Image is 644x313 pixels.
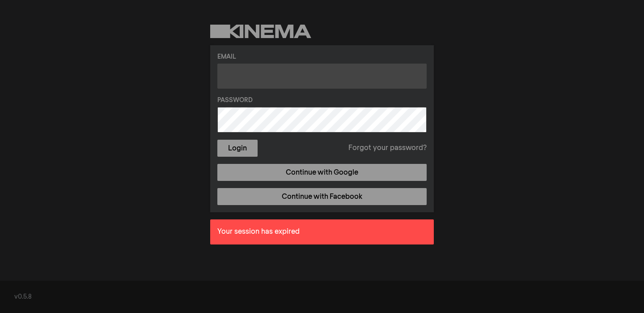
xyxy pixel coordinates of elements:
div: v0.5.8 [14,292,630,302]
button: Login [217,140,258,157]
label: Password [217,96,427,105]
div: Your session has expired [210,219,434,244]
a: Continue with Facebook [217,188,427,205]
a: Forgot your password? [348,143,427,154]
a: Continue with Google [217,164,427,181]
label: Email [217,52,427,62]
